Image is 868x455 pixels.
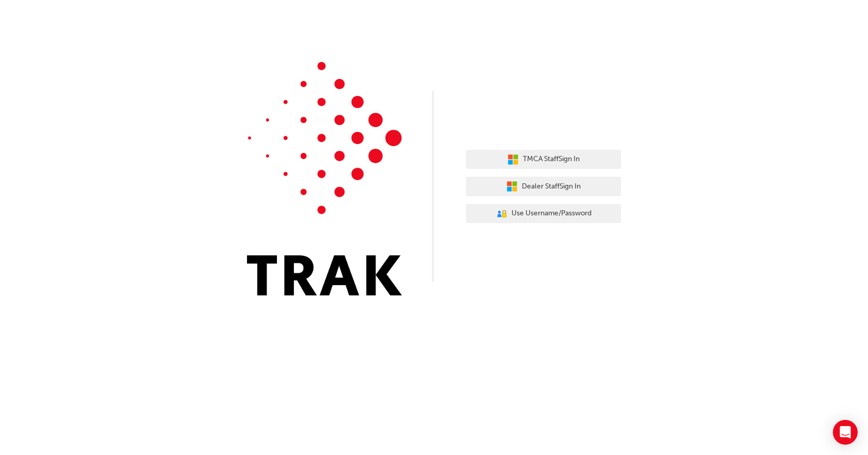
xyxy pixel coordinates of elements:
button: TMCA StaffSign In [466,150,621,169]
span: TMCA Staff Sign In [523,153,580,165]
button: Dealer StaffSign In [466,177,621,196]
button: Use Username/Password [466,204,621,224]
div: Open Intercom Messenger [833,420,858,445]
img: Trak [247,62,402,295]
span: Dealer Staff Sign In [522,181,581,193]
span: Use Username/Password [512,208,592,219]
